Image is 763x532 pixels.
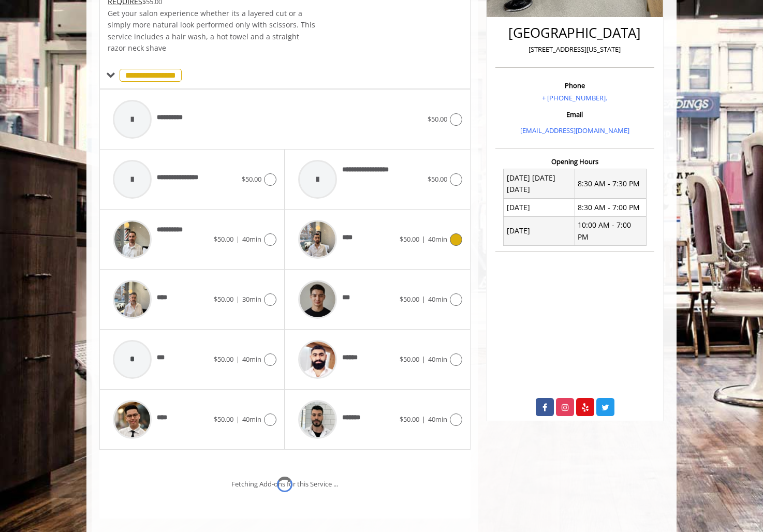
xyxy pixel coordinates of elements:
h3: Phone [498,82,652,89]
span: 40min [242,234,261,244]
a: [EMAIL_ADDRESS][DOMAIN_NAME] [520,126,629,135]
span: | [236,415,240,424]
span: $50.00 [400,354,419,364]
span: $50.00 [214,294,233,304]
span: 40min [428,354,447,364]
span: 40min [428,415,447,424]
span: | [422,415,425,424]
span: | [236,234,240,244]
span: 30min [242,294,261,304]
span: $50.00 [214,234,233,244]
h3: Email [498,111,652,118]
span: 40min [428,234,447,244]
td: [DATE] [504,199,575,216]
p: [STREET_ADDRESS][US_STATE] [498,44,652,55]
span: $50.00 [400,415,419,424]
span: $50.00 [214,354,233,364]
span: $50.00 [428,114,447,124]
p: Get your salon experience whether its a layered cut or a simply more natural look performed only ... [108,8,316,54]
span: | [236,294,240,304]
td: [DATE] [DATE] [DATE] [504,169,575,199]
a: + [PHONE_NUMBER]. [542,93,607,102]
span: 40min [428,294,447,304]
h3: Opening Hours [495,158,654,165]
span: 40min [242,415,261,424]
span: $50.00 [428,174,447,184]
span: $50.00 [214,415,233,424]
span: $50.00 [400,234,419,244]
td: 10:00 AM - 7:00 PM [575,216,646,246]
h2: [GEOGRAPHIC_DATA] [498,25,652,40]
td: 8:30 AM - 7:30 PM [575,169,646,199]
span: | [236,354,240,364]
span: | [422,354,425,364]
div: Fetching Add-ons for this Service ... [231,479,338,490]
span: | [422,234,425,244]
td: 8:30 AM - 7:00 PM [575,199,646,216]
span: $50.00 [400,294,419,304]
td: [DATE] [504,216,575,246]
span: | [422,294,425,304]
span: 40min [242,354,261,364]
span: $50.00 [242,174,261,184]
